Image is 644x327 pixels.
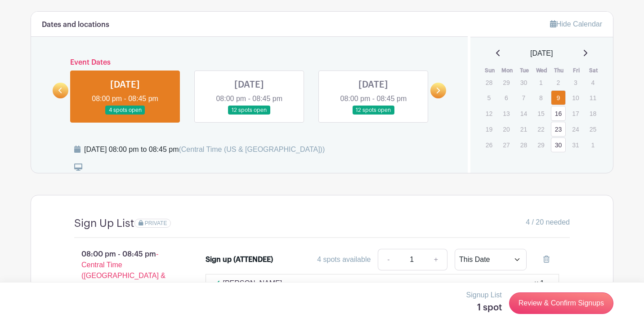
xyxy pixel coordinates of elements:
[568,138,583,152] p: 31
[551,75,566,89] p: 2
[74,217,134,230] h4: Sign Up List
[499,122,514,136] p: 20
[481,66,499,75] th: Sun
[206,254,273,265] div: Sign up (ATTENDEE)
[533,66,550,75] th: Wed
[145,220,167,226] span: PRIVATE
[378,249,398,270] a: -
[551,122,566,137] a: 23
[533,106,548,120] p: 15
[516,138,531,152] p: 28
[516,66,533,75] th: Tue
[550,66,568,75] th: Thu
[482,138,496,152] p: 26
[551,106,566,121] a: 16
[568,66,585,75] th: Fri
[223,278,282,289] p: [PERSON_NAME]
[551,90,566,105] a: 9
[550,20,602,28] a: Hide Calendar
[425,249,447,270] a: +
[179,146,325,153] span: (Central Time (US & [GEOGRAPHIC_DATA]))
[466,290,502,300] p: Signup List
[516,75,531,89] p: 30
[568,106,583,120] p: 17
[482,122,496,136] p: 19
[516,106,531,120] p: 14
[499,75,514,89] p: 29
[516,91,531,105] p: 7
[530,48,553,59] span: [DATE]
[482,106,496,120] p: 12
[499,138,514,152] p: 27
[533,91,548,105] p: 8
[585,66,603,75] th: Sat
[568,75,583,89] p: 3
[568,91,583,105] p: 10
[526,217,570,228] span: 4 / 20 needed
[533,122,548,136] p: 22
[499,106,514,120] p: 13
[466,302,502,313] h5: 1 spot
[535,278,544,289] div: x 1
[509,292,613,314] a: Review & Confirm Signups
[533,138,548,152] p: 29
[568,122,583,136] p: 24
[498,66,516,75] th: Mon
[586,91,600,105] p: 11
[60,245,191,296] p: 08:00 pm - 08:45 pm
[586,106,600,120] p: 18
[533,75,548,89] p: 1
[516,122,531,136] p: 21
[317,254,371,265] div: 4 spots available
[42,21,109,29] h6: Dates and locations
[482,75,496,89] p: 28
[68,58,430,67] h6: Event Dates
[586,138,600,152] p: 1
[586,75,600,89] p: 4
[499,91,514,105] p: 6
[586,122,600,136] p: 25
[551,137,566,152] a: 30
[84,144,325,155] div: [DATE] 08:00 pm to 08:45 pm
[482,91,496,105] p: 5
